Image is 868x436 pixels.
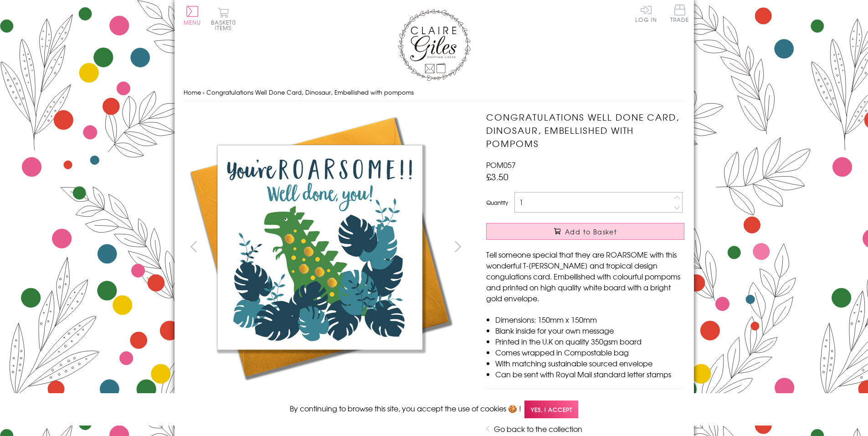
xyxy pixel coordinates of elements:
[486,249,684,304] p: Tell someone special that they are ROARSOME with this wonderful T-[PERSON_NAME] and tropical desi...
[635,5,657,22] a: Log In
[495,358,684,369] li: With matching sustainable sourced envelope
[495,336,684,347] li: Printed in the U.K on quality 350gsm board
[495,325,684,336] li: Blank inside for your own message
[495,369,684,380] li: Can be sent with Royal Mail standard letter stamps
[184,18,201,26] span: Menu
[495,314,684,325] li: Dimensions: 150mm x 150mm
[203,88,205,96] span: ›
[524,401,578,418] span: Yes, I accept
[495,347,684,358] li: Comes wrapped in Compostable bag
[670,5,689,22] span: Trade
[468,111,741,384] img: Congratulations Well Done Card, Dinosaur, Embellished with pompoms
[447,236,468,257] button: next
[398,9,471,81] img: Claire Giles Greetings Cards
[183,111,457,384] img: Congratulations Well Done Card, Dinosaur, Embellished with pompoms
[494,423,582,434] a: Go back to the collection
[215,18,236,32] span: 0 items
[486,111,684,150] h1: Congratulations Well Done Card, Dinosaur, Embellished with pompoms
[565,227,617,236] span: Add to Basket
[486,170,508,183] span: £3.50
[486,159,516,170] span: POM057
[211,7,236,30] button: Basket0 items
[486,223,684,240] button: Add to Basket
[184,236,204,257] button: prev
[206,88,414,96] span: Congratulations Well Done Card, Dinosaur, Embellished with pompoms
[184,83,685,102] nav: breadcrumbs
[184,88,201,96] a: Home
[486,198,508,207] label: Quantity
[670,5,689,24] a: Trade
[184,6,201,25] button: Menu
